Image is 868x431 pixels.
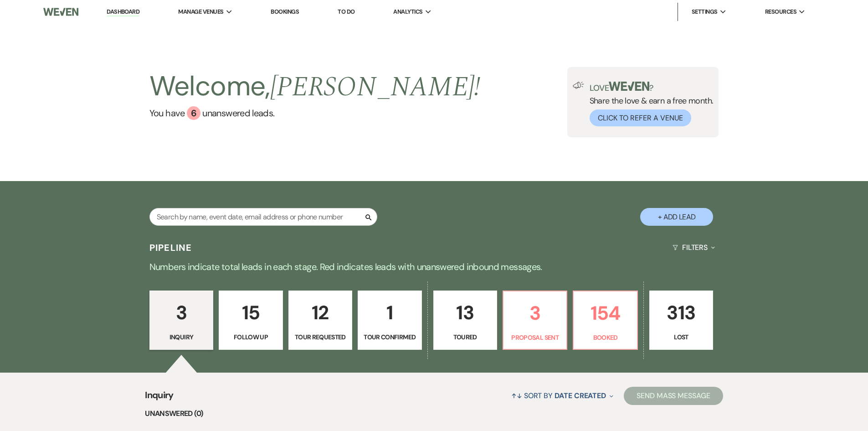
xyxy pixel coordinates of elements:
[669,235,719,260] button: Filters
[511,391,522,400] span: ↑↓
[43,2,78,21] img: Weven Logo
[555,391,606,400] span: Date Created
[364,332,416,342] p: Tour Confirmed
[655,297,707,328] p: 313
[338,8,354,16] a: To Do
[149,241,192,254] h3: Pipeline
[573,291,637,350] a: 154Booked
[640,208,713,226] button: + Add Lead
[149,208,377,226] input: Search by name, event date, email address or phone number
[439,332,491,342] p: Toured
[271,8,299,16] a: Bookings
[439,297,491,328] p: 13
[609,82,649,91] img: weven-logo-green.svg
[393,7,422,16] span: Analytics
[178,7,223,16] span: Manage Venues
[579,332,631,343] p: Booked
[692,7,718,16] span: Settings
[509,332,561,343] p: Proposal Sent
[294,332,346,342] p: Tour Requested
[149,67,481,106] h2: Welcome,
[155,297,207,328] p: 3
[579,298,631,328] p: 154
[106,260,762,274] p: Numbers indicate total leads in each stage. Red indicates leads with unanswered inbound messages.
[270,66,481,108] span: [PERSON_NAME] !
[107,8,139,16] a: Dashboard
[149,291,213,350] a: 3Inquiry
[590,109,691,126] button: Click to Refer a Venue
[219,291,282,350] a: 15Follow Up
[649,291,713,350] a: 313Lost
[288,291,352,350] a: 12Tour Requested
[294,297,346,328] p: 12
[765,7,796,16] span: Resources
[433,291,497,350] a: 13Toured
[503,291,567,350] a: 3Proposal Sent
[145,408,723,420] li: Unanswered (0)
[655,332,707,342] p: Lost
[508,384,617,408] button: Sort By Date Created
[584,82,714,126] div: Share the love & earn a free month.
[187,106,200,120] div: 6
[225,332,277,342] p: Follow Up
[155,332,207,342] p: Inquiry
[624,387,723,405] button: Send Mass Message
[590,82,714,92] p: Love ?
[509,298,561,328] p: 3
[145,388,174,408] span: Inquiry
[358,291,421,350] a: 1Tour Confirmed
[225,297,277,328] p: 15
[149,106,481,120] a: You have 6 unanswered leads.
[573,82,584,89] img: loud-speaker-illustration.svg
[364,297,416,328] p: 1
